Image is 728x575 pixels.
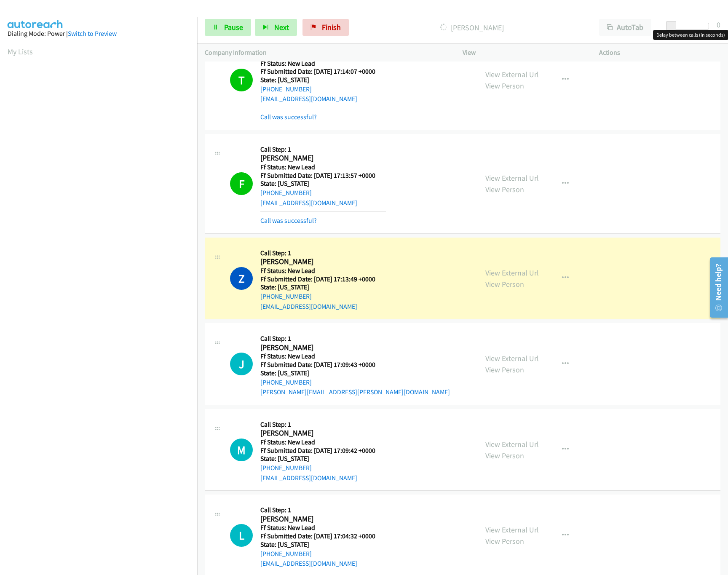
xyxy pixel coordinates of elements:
a: View Person [485,185,524,194]
a: [PHONE_NUMBER] [260,464,312,472]
a: Switch to Preview [68,29,117,37]
a: [PHONE_NUMBER] [260,292,312,300]
span: Finish [322,22,341,32]
a: View Person [485,81,524,91]
div: The call is yet to be attempted [230,439,253,461]
button: Next [255,19,297,36]
iframe: Dialpad [8,65,197,465]
h1: M [230,439,253,461]
span: Pause [224,22,243,32]
a: [PHONE_NUMBER] [260,378,312,386]
h1: F [230,172,253,195]
h5: Ff Status: New Lead [260,524,375,532]
h5: Ff Status: New Lead [260,59,386,68]
a: [PHONE_NUMBER] [260,550,312,558]
h5: Ff Status: New Lead [260,267,386,275]
h2: [PERSON_NAME] [260,343,450,353]
h1: T [230,69,253,91]
a: Call was successful? [260,113,317,121]
iframe: Resource Center [704,254,728,321]
a: [EMAIL_ADDRESS][DOMAIN_NAME] [260,474,357,482]
a: [EMAIL_ADDRESS][DOMAIN_NAME] [260,302,357,310]
a: View Person [485,279,524,289]
div: The call is yet to be attempted [230,353,253,375]
h5: Ff Submitted Date: [DATE] 17:04:32 +0000 [260,532,375,540]
h5: State: [US_STATE] [260,179,386,188]
h5: Ff Submitted Date: [DATE] 17:09:42 +0000 [260,447,375,455]
button: AutoTab [599,19,651,36]
h5: State: [US_STATE] [260,369,450,377]
h5: Ff Status: New Lead [260,163,386,171]
h5: State: [US_STATE] [260,283,386,292]
p: View [463,48,584,58]
a: View External Url [485,268,539,278]
div: 0 [717,19,720,30]
h5: Ff Submitted Date: [DATE] 17:13:57 +0000 [260,171,386,180]
h5: Ff Submitted Date: [DATE] 17:09:43 +0000 [260,361,450,369]
a: Pause [205,19,251,36]
a: Finish [302,19,349,36]
a: View External Url [485,353,539,363]
h5: State: [US_STATE] [260,540,375,549]
a: My Lists [8,47,33,56]
h2: [PERSON_NAME] [260,428,375,438]
a: View External Url [485,173,539,183]
a: View Person [485,451,524,460]
h5: Ff Submitted Date: [DATE] 17:13:49 +0000 [260,275,386,283]
h2: [PERSON_NAME] [260,257,386,267]
h5: Call Step: 1 [260,145,386,154]
p: [PERSON_NAME] [360,22,584,33]
h1: Z [230,267,253,290]
h5: Ff Submitted Date: [DATE] 17:14:07 +0000 [260,67,386,76]
h2: [PERSON_NAME] [260,514,375,524]
a: [PERSON_NAME][EMAIL_ADDRESS][PERSON_NAME][DOMAIN_NAME] [260,388,450,396]
div: Dialing Mode: Power | [8,29,190,39]
a: View External Url [485,439,539,449]
a: [PHONE_NUMBER] [260,189,312,197]
p: Actions [599,48,720,58]
p: Company Information [205,48,447,58]
h1: L [230,524,253,547]
a: [EMAIL_ADDRESS][DOMAIN_NAME] [260,95,357,103]
h5: Ff Status: New Lead [260,438,375,447]
h2: [PERSON_NAME] [260,153,386,163]
h5: State: [US_STATE] [260,455,375,463]
h5: Call Step: 1 [260,420,375,429]
span: Next [274,22,289,32]
a: [EMAIL_ADDRESS][DOMAIN_NAME] [260,199,357,207]
a: Call was successful? [260,217,317,225]
a: [PHONE_NUMBER] [260,85,312,93]
a: [EMAIL_ADDRESS][DOMAIN_NAME] [260,559,357,567]
h1: J [230,353,253,375]
h5: Ff Status: New Lead [260,352,450,361]
h5: Call Step: 1 [260,249,386,257]
a: View External Url [485,70,539,79]
a: View Person [485,365,524,374]
a: View Person [485,536,524,546]
h5: State: [US_STATE] [260,76,386,84]
h5: Call Step: 1 [260,334,450,343]
a: View External Url [485,525,539,535]
h5: Call Step: 1 [260,506,375,514]
div: The call is yet to be attempted [230,524,253,547]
